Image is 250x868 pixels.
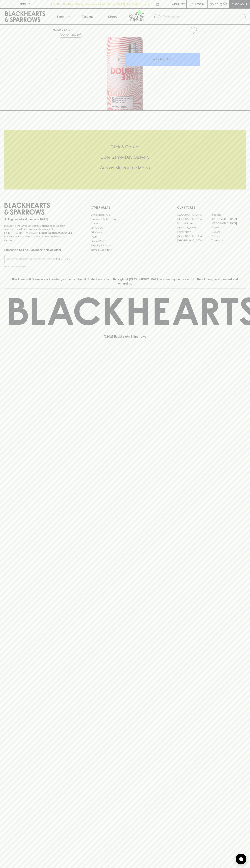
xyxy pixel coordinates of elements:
p: Wishlist [172,2,185,6]
p: ADD TO CART [153,57,172,61]
a: Stores [100,9,125,24]
button: Shop [50,9,75,24]
a: [GEOGRAPHIC_DATA] [177,234,211,238]
p: Shop [56,14,64,19]
a: [GEOGRAPHIC_DATA] [177,217,211,221]
img: bubble-icon [239,857,243,861]
a: Privacy Policy [91,239,159,243]
a: Bottle Drop FAQ's [91,213,159,217]
a: [PERSON_NAME] [177,225,211,230]
p: FIND US [19,2,31,6]
a: FAQ's [91,235,159,239]
p: Sibling owned and run since [DATE] [4,218,73,221]
p: Stores [108,14,117,19]
input: e.g. jane@blackheartsandsparrows.com.au [7,256,55,262]
p: We will never spam you [4,265,73,268]
p: Login [195,2,204,6]
h5: Uber Same-Day Delivery [4,154,246,160]
a: Fitzroy [211,225,246,230]
strong: Liquor License #32064953 [39,231,72,234]
p: SUBSCRIBE [56,257,71,261]
img: 40571.png [50,37,200,110]
a: Braddon [211,213,246,217]
a: [GEOGRAPHIC_DATA] [211,217,246,221]
button: ADD TO CART [125,53,200,66]
p: Checkout [231,2,247,6]
button: SUBSCRIBE [55,255,73,263]
p: It is against the law to sell or supply alcohol to, or to obtain alcohol on behalf of a person un... [4,224,73,242]
a: HOME [53,28,61,31]
a: Thornbury [211,238,246,243]
a: [GEOGRAPHIC_DATA] [177,213,211,217]
a: Terms & Conditions [91,248,159,252]
p: Tastings [82,14,93,19]
a: [GEOGRAPHIC_DATA] [211,221,246,225]
a: Fitzroy North [177,230,211,234]
a: Geelong [211,230,246,234]
a: Contact Us [91,226,159,230]
a: Careers [91,221,159,226]
div: Call to action block [4,130,246,189]
a: Prahran [211,234,246,238]
a: Gift Cards [91,230,159,235]
h5: Click & Collect [4,144,246,150]
a: Business & Bulk Gifting [91,217,159,221]
p: OTHER AREAS [91,205,159,210]
p: Subscribe to The Blackhearts Newsletter [4,248,73,252]
input: Try "Pinot noir" [163,14,243,20]
a: Brunswick West [177,221,211,225]
h5: Across Melbourne Metro [4,165,246,171]
p: Blackhearts & Sparrows acknowledges the traditional Custodians of land throughout [GEOGRAPHIC_DAT... [7,277,243,286]
p: 0 [224,3,226,5]
button: Add to wishlist [188,26,198,35]
a: Tastings [75,9,100,24]
a: [GEOGRAPHIC_DATA] [177,238,211,243]
p: $0.00 [210,2,218,6]
button: Add to wishlist [59,33,82,38]
a: SHOP [64,28,72,31]
p: OUR STORES [177,205,246,210]
a: Shipping Information [91,243,159,248]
